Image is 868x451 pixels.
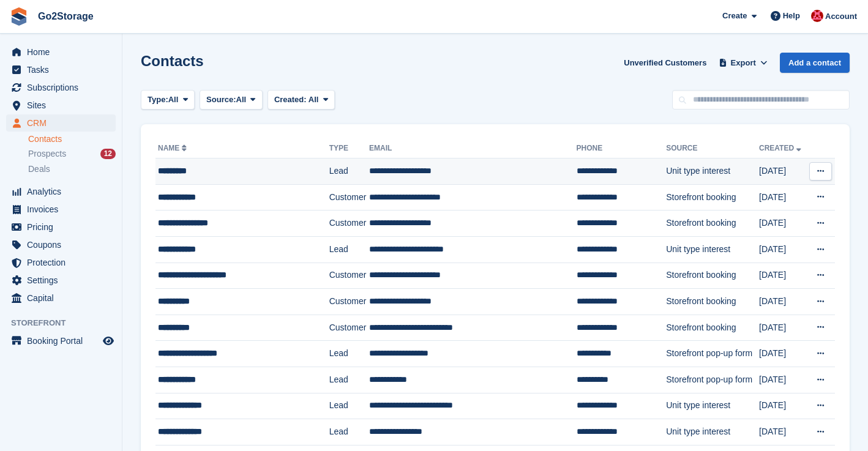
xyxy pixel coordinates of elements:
[722,10,747,22] span: Create
[329,236,369,263] td: Lead
[783,10,800,22] span: Help
[11,317,122,329] span: Storefront
[101,334,116,348] a: Preview store
[6,272,116,289] a: menu
[6,61,116,78] a: menu
[666,315,759,341] td: Storefront booking
[27,289,100,307] span: Capital
[666,393,759,419] td: Unit type interest
[27,79,100,96] span: Subscriptions
[716,53,770,73] button: Export
[158,144,189,152] a: Name
[6,218,116,236] a: menu
[200,90,263,110] button: Source: All
[759,341,807,367] td: [DATE]
[759,211,807,237] td: [DATE]
[666,158,759,185] td: Unit type interest
[666,289,759,315] td: Storefront booking
[666,211,759,237] td: Storefront booking
[27,61,100,78] span: Tasks
[27,254,100,271] span: Protection
[666,184,759,211] td: Storefront booking
[27,272,100,289] span: Settings
[100,149,116,159] div: 12
[329,211,369,237] td: Customer
[759,315,807,341] td: [DATE]
[811,10,823,22] img: James Pearson
[780,53,850,73] a: Add a contact
[577,139,667,158] th: Phone
[309,95,319,104] span: All
[6,332,116,349] a: menu
[27,332,100,349] span: Booking Portal
[268,90,335,110] button: Created: All
[825,10,857,23] span: Account
[141,53,204,69] h1: Contacts
[666,341,759,367] td: Storefront pop-up form
[274,95,307,104] span: Created:
[141,90,195,110] button: Type: All
[28,163,50,175] span: Deals
[759,236,807,263] td: [DATE]
[329,367,369,393] td: Lead
[329,419,369,445] td: Lead
[6,289,116,307] a: menu
[666,419,759,445] td: Unit type interest
[759,144,804,152] a: Created
[619,53,711,73] a: Unverified Customers
[6,183,116,200] a: menu
[27,236,100,253] span: Coupons
[329,184,369,211] td: Customer
[759,184,807,211] td: [DATE]
[666,139,759,158] th: Source
[27,114,100,132] span: CRM
[6,79,116,96] a: menu
[236,94,247,106] span: All
[6,43,116,61] a: menu
[28,148,66,160] span: Prospects
[329,393,369,419] td: Lead
[329,263,369,289] td: Customer
[666,236,759,263] td: Unit type interest
[27,201,100,218] span: Invoices
[666,263,759,289] td: Storefront booking
[329,289,369,315] td: Customer
[759,158,807,185] td: [DATE]
[27,183,100,200] span: Analytics
[329,315,369,341] td: Customer
[27,97,100,114] span: Sites
[6,201,116,218] a: menu
[27,43,100,61] span: Home
[6,97,116,114] a: menu
[329,139,369,158] th: Type
[759,289,807,315] td: [DATE]
[206,94,236,106] span: Source:
[759,393,807,419] td: [DATE]
[329,158,369,185] td: Lead
[759,263,807,289] td: [DATE]
[731,57,756,69] span: Export
[6,114,116,132] a: menu
[28,133,116,145] a: Contacts
[6,236,116,253] a: menu
[329,341,369,367] td: Lead
[6,254,116,271] a: menu
[369,139,577,158] th: Email
[28,147,116,160] a: Prospects 12
[759,367,807,393] td: [DATE]
[666,367,759,393] td: Storefront pop-up form
[28,163,116,176] a: Deals
[148,94,168,106] span: Type:
[168,94,179,106] span: All
[10,7,28,26] img: stora-icon-8386f47178a22dfd0bd8f6a31ec36ba5ce8667c1dd55bd0f319d3a0aa187defe.svg
[33,6,99,26] a: Go2Storage
[27,218,100,236] span: Pricing
[759,419,807,445] td: [DATE]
